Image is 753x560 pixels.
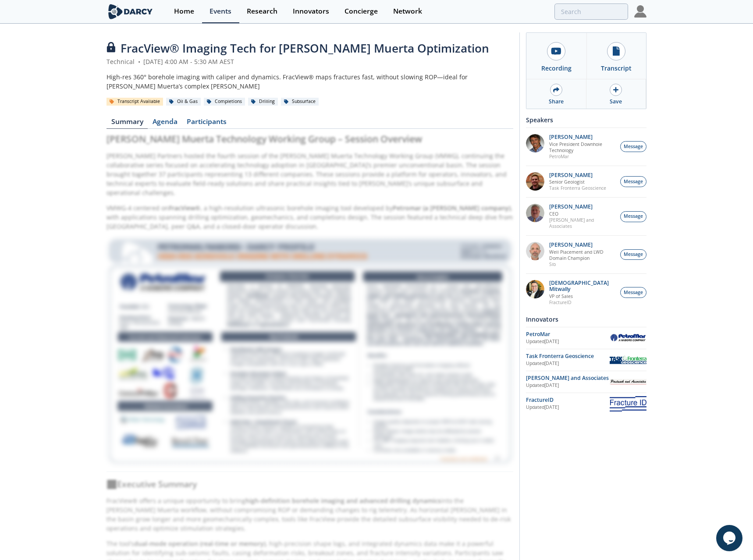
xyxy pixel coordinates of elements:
[549,280,616,292] p: [DEMOGRAPHIC_DATA] Mitwally
[549,211,616,217] p: CEO
[526,33,586,79] a: Recording
[554,4,628,20] input: Advanced Search
[549,172,606,178] p: [PERSON_NAME]
[620,249,646,260] button: Message
[526,396,610,404] div: FractureID
[136,57,142,66] span: •
[174,8,194,15] div: Home
[526,382,610,389] div: Updated [DATE]
[210,8,231,15] div: Events
[107,57,513,66] div: Technical [DATE] 4:00 AM - 5:30 AM AEST
[549,153,616,159] p: PetroMar
[526,404,610,411] div: Updated [DATE]
[526,112,646,128] div: Speakers
[716,525,744,551] iframe: chat widget
[526,396,646,411] a: FractureID Updated[DATE] FractureID
[526,338,610,345] div: Updated [DATE]
[526,352,610,360] div: Task Fronterra Geoscience
[620,141,646,152] button: Message
[526,374,646,390] a: [PERSON_NAME] and Associates Updated[DATE] Pastusek and Associates
[526,204,544,222] img: 449652e4-f3de-40e9-91a8-71a7e4db83ec
[526,172,544,191] img: 5c2085ee-ed68-4e84-8f22-3cc0b2ad5724
[248,98,278,106] div: Drilling
[624,213,643,220] span: Message
[624,178,643,185] span: Message
[526,374,610,382] div: [PERSON_NAME] and Associates
[549,299,616,305] p: FractureID
[107,72,513,91] div: High-res 360° borehole imaging with caliper and dynamics. FracView® maps fractures fast, without ...
[624,143,643,150] span: Message
[634,5,646,18] img: Profile
[541,64,572,73] div: Recording
[526,312,646,327] div: Innovators
[549,242,616,248] p: [PERSON_NAME]
[166,98,201,106] div: Oil & Gas
[526,352,646,368] a: Task Fronterra Geoscience Updated[DATE] Task Fronterra Geoscience
[610,98,622,106] div: Save
[526,360,610,367] div: Updated [DATE]
[620,211,646,222] button: Message
[345,8,378,15] div: Concierge
[549,249,616,261] p: Well Placement and LWD Domain Champion
[549,134,616,140] p: [PERSON_NAME]
[526,330,646,346] a: PetroMar Updated[DATE] PetroMar
[393,8,422,15] div: Network
[293,8,329,15] div: Innovators
[526,330,610,338] div: PetroMar
[549,98,564,106] div: Share
[148,118,182,129] a: Agenda
[526,242,544,260] img: f83e332e-a0b3-48da-ab6f-464915a08509
[610,396,646,411] img: FractureID
[107,133,422,145] strong: [PERSON_NAME] Muerta Technology Working Group – Session Overview
[107,118,148,129] a: Summary
[549,179,606,185] p: Senior Geologist
[586,33,646,79] a: Transcript
[610,333,646,343] img: PetroMar
[549,261,616,267] p: Slb
[620,287,646,298] button: Message
[107,98,163,106] div: Transcript Available
[549,185,606,191] p: Task Fronterra Geoscience
[204,98,245,106] div: Completions
[624,289,643,296] span: Message
[601,64,632,73] div: Transcript
[610,379,646,385] img: Pastusek and Associates
[526,280,544,298] img: b051c5f0-38db-4c0e-ba41-d9ff7d8bf2da
[610,355,646,364] img: Task Fronterra Geoscience
[107,4,154,19] img: logo-wide.svg
[549,293,616,299] p: VP of Sales
[121,40,489,56] span: FracView® Imaging Tech for [PERSON_NAME] Muerta Optimization
[549,204,616,210] p: [PERSON_NAME]
[624,251,643,258] span: Message
[281,98,319,106] div: Subsurface
[549,217,616,229] p: [PERSON_NAME] and Associates
[526,134,544,152] img: e9bf75e4-30ec-4788-bb7b-e7c84c871285
[247,8,277,15] div: Research
[549,141,616,153] p: Vice President Downhole Technology
[182,118,231,129] a: Participants
[620,176,646,187] button: Message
